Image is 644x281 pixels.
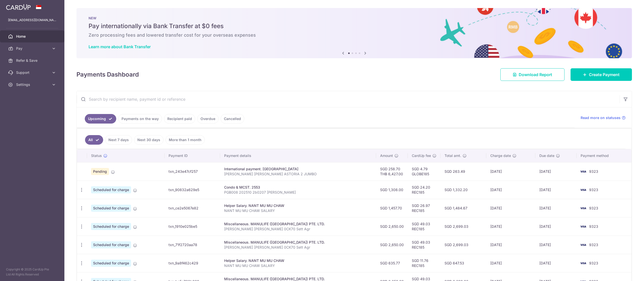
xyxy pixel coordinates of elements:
a: Download Report [500,68,565,81]
td: SGD 4.79 GLOBE185 [408,162,440,181]
span: Due date [539,153,554,158]
span: 9323 [589,206,598,210]
h4: Payments Dashboard [76,70,139,79]
span: Refer & Save [16,58,49,63]
input: Search by recipient name, payment id or reference [77,91,620,107]
a: Cancelled [221,114,244,124]
a: Next 7 days [105,135,132,145]
span: Total amt. [445,153,461,158]
a: More than 1 month [166,135,205,145]
p: [EMAIL_ADDRESS][DOMAIN_NAME] [8,18,56,23]
td: txn_71f2720aa78 [165,236,220,254]
span: 9323 [589,188,598,192]
th: Payment ID [165,149,220,162]
span: Support [16,70,49,75]
img: Bank transfer banner [76,8,632,58]
a: Next 30 days [134,135,164,145]
img: Bank Card [578,168,588,175]
td: SGD 49.03 REC185 [408,236,440,254]
td: SGD 2,650.00 [376,236,408,254]
span: 9323 [589,169,598,174]
span: Create Payment [589,72,620,78]
div: Helper Salary. NANT MU MU CHAW [224,258,372,263]
img: Bank Card [578,205,588,211]
div: Miscellaneous. MANULIFE ([GEOGRAPHIC_DATA]) PTE. LTD. [224,240,372,245]
span: Scheduled for charge [91,186,131,193]
td: SGD 2,699.03 [440,236,486,254]
a: Learn more about Bank Transfer [89,44,151,49]
a: All [85,135,103,145]
span: Pending [91,168,109,175]
td: [DATE] [535,236,577,254]
td: SGD 1,332.20 [440,181,486,199]
p: [PERSON_NAME] [PERSON_NAME] 0CK70 Sett Agr [224,245,372,250]
th: Payment details [220,149,376,162]
td: [DATE] [486,254,535,272]
td: [DATE] [486,162,535,181]
div: Miscellaneous. MANULIFE ([GEOGRAPHIC_DATA]) PTE. LTD. [224,221,372,227]
td: [DATE] [535,199,577,217]
td: SGD 11.76 REC185 [408,254,440,272]
td: txn_243e47cf257 [165,162,220,181]
span: Scheduled for charge [91,241,131,248]
h5: Pay internationally via Bank Transfer at $0 fees [89,22,620,30]
span: Settings [16,82,49,87]
p: NANT MU MU CHAW SALARY [224,208,372,213]
td: [DATE] [486,199,535,217]
span: Scheduled for charge [91,260,131,267]
span: 9323 [589,261,598,265]
td: txn_ce2e5067e82 [165,199,220,217]
td: txn_1910e025be5 [165,217,220,236]
span: Amount [380,153,393,158]
a: Upcoming [85,114,116,124]
div: Condo & MCST. 2553 [224,185,372,190]
img: Bank Card [578,223,588,230]
iframe: Opens a widget where you can find more information [612,266,639,278]
p: NEW [89,16,620,20]
img: Bank Card [578,187,588,193]
span: CardUp fee [412,153,431,158]
a: Create Payment [571,68,632,81]
td: txn_90832a629e5 [165,181,220,199]
a: Overdue [197,114,219,124]
span: Scheduled for charge [91,205,131,212]
td: SGD 1,308.00 [376,181,408,199]
span: Pay [16,46,49,51]
div: International payment. [GEOGRAPHIC_DATA] [224,166,372,172]
h6: Zero processing fees and lowered transfer cost for your overseas expenses [89,32,620,38]
img: Bank Card [578,242,588,248]
span: Read more on statuses [581,115,621,120]
th: Payment method [577,149,631,162]
a: Recipient paid [164,114,195,124]
td: [DATE] [486,181,535,199]
td: [DATE] [535,217,577,236]
td: [DATE] [486,217,535,236]
td: SGD 263.49 [440,162,486,181]
td: SGD 635.77 [376,254,408,272]
span: Status [91,153,102,158]
td: [DATE] [535,162,577,181]
div: Helper Salary. NANT MU MU CHAW [224,203,372,208]
td: [DATE] [486,236,535,254]
td: txn_9a8f462c429 [165,254,220,272]
span: 9323 [589,243,598,247]
p: NANT MU MU CHAW SALARY [224,263,372,268]
span: Charge date [490,153,511,158]
p: PGB008 202510 2b0207 [PERSON_NAME] [224,190,372,195]
span: Scheduled for charge [91,223,131,230]
td: SGD 49.03 REC185 [408,217,440,236]
a: Payments on the way [118,114,162,124]
span: 9323 [589,224,598,229]
td: [DATE] [535,254,577,272]
p: [PERSON_NAME] [PERSON_NAME] 0CK70 Sett Agr [224,227,372,232]
span: Home [16,34,49,39]
td: [DATE] [535,181,577,199]
span: Download Report [519,72,552,78]
td: SGD 26.97 REC185 [408,199,440,217]
td: SGD 2,650.00 [376,217,408,236]
p: [PERSON_NAME] [PERSON_NAME] ASTORIA 2 JUMBO [224,172,372,177]
td: SGD 1,457.70 [376,199,408,217]
td: SGD 24.20 REC185 [408,181,440,199]
a: Read more on statuses [581,115,626,120]
td: SGD 2,699.03 [440,217,486,236]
